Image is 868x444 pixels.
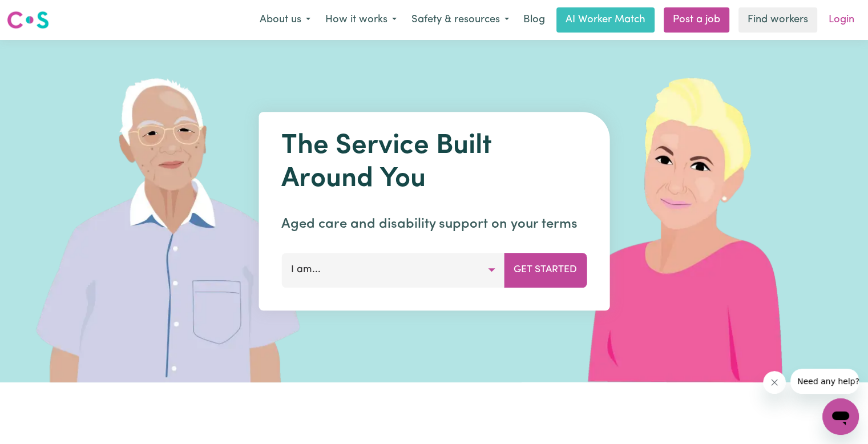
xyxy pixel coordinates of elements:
button: How it works [318,8,404,32]
iframe: Button to launch messaging window [822,398,859,435]
iframe: Close message [763,371,786,394]
h1: The Service Built Around You [281,130,587,196]
a: Blog [516,7,552,33]
iframe: Message from company [790,369,859,394]
a: Find workers [738,7,817,33]
a: Post a job [664,7,729,33]
a: Careseekers logo [7,7,49,33]
a: AI Worker Match [556,7,655,33]
img: Careseekers logo [7,10,49,30]
span: Need any help? [7,8,69,17]
button: About us [252,8,318,32]
a: Login [822,7,861,33]
button: I am... [281,253,504,287]
p: Aged care and disability support on your terms [281,214,587,235]
button: Get Started [504,253,587,287]
button: Safety & resources [404,8,516,32]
